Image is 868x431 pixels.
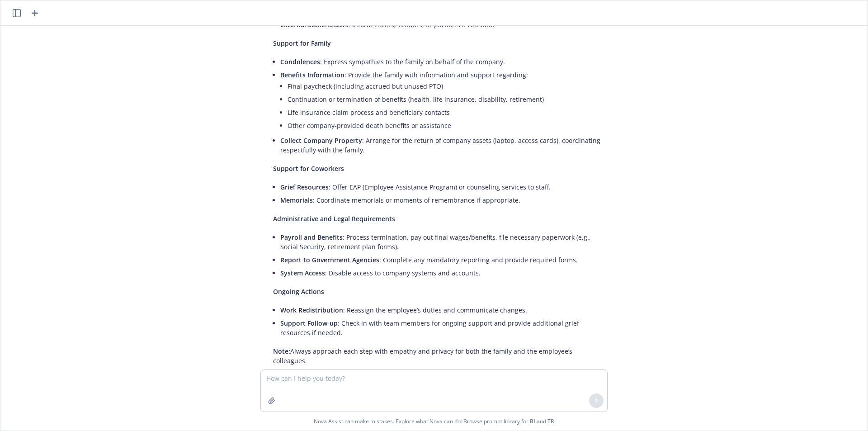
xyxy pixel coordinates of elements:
li: : Offer EAP (Employee Assistance Program) or counseling services to staff. [280,180,602,194]
span: Collect Company Property [280,136,362,145]
li: : Complete any mandatory reporting and provide required forms. [280,253,602,266]
a: TR [547,417,554,425]
li: Other company-provided death benefits or assistance [288,119,602,132]
span: Work Redistribution [280,306,343,314]
span: Memorials [280,196,313,204]
span: Support for Family [273,39,331,47]
span: Report to Government Agencies [280,256,379,264]
li: : Coordinate memorials or moments of remembrance if appropriate. [280,194,602,207]
li: Life insurance claim process and beneficiary contacts [288,106,602,119]
span: Note: [273,347,290,355]
li: : Arrange for the return of company assets (laptop, access cards), coordinating respectfully with... [280,134,602,156]
span: Condolences [280,57,320,66]
li: Continuation or termination of benefits (health, life insurance, disability, retirement) [288,93,602,106]
span: Grief Resources [280,183,329,191]
p: Always approach each step with empathy and privacy for both the family and the employee’s colleag... [273,346,602,365]
span: Nova Assist can make mistakes. Explore what Nova can do: Browse prompt library for and [314,412,554,431]
span: Ongoing Actions [273,287,324,296]
li: : Check in with team members for ongoing support and provide additional grief resources if needed. [280,317,602,339]
span: Support Follow-up [280,319,338,327]
a: BI [530,417,535,425]
span: Support for Coworkers [273,164,344,173]
li: : Disable access to company systems and accounts. [280,266,602,279]
li: : Provide the family with information and support regarding: [280,68,602,134]
li: : Process termination, pay out final wages/benefits, file necessary paperwork (e.g., Social Secur... [280,231,602,253]
li: Final paycheck (including accrued but unused PTO) [288,80,602,93]
li: : Express sympathies to the family on behalf of the company. [280,55,602,68]
span: System Access [280,269,325,277]
span: Benefits Information [280,71,344,79]
span: Payroll and Benefits [280,233,343,242]
span: Administrative and Legal Requirements [273,214,395,223]
li: : Reassign the employee’s duties and communicate changes. [280,303,602,317]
